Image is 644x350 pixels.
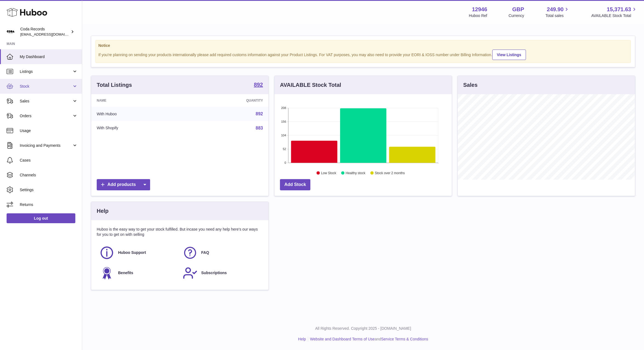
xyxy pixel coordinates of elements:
strong: 892 [254,82,263,87]
a: Huboo Support [99,245,177,260]
p: All Rights Reserved. Copyright 2025 - [DOMAIN_NAME] [87,326,640,331]
span: Settings [20,187,78,193]
h3: AVAILABLE Stock Total [280,81,341,89]
div: Currency [509,13,524,18]
a: Help [298,337,306,341]
img: haz@pcatmedia.com [7,28,15,36]
span: Listings [20,69,72,74]
a: 892 [256,111,263,116]
a: Service Terms & Conditions [381,337,428,341]
span: Returns [20,202,78,207]
span: Sales [20,99,72,104]
a: Subscriptions [183,266,261,280]
a: Benefits [99,266,177,280]
text: Healthy stock [346,171,366,175]
span: Huboo Support [118,250,146,255]
td: With Huboo [91,107,187,121]
text: 0 [284,161,286,164]
h3: Help [97,207,108,215]
div: If you're planning on sending your products internationally please add required customs informati... [98,49,628,60]
text: 156 [281,120,286,123]
a: View Listings [492,50,526,60]
span: Total sales [545,13,570,18]
span: 249.90 [547,6,563,13]
strong: GBP [512,6,524,13]
a: 892 [254,82,263,88]
strong: Notice [98,43,628,48]
a: 883 [256,126,263,130]
text: Low Stock [321,171,336,175]
th: Quantity [187,94,268,107]
p: Huboo is the easy way to get your stock fulfilled. But incase you need any help here's our ways f... [97,227,263,237]
span: FAQ [201,250,209,255]
div: Huboo Ref [469,13,487,18]
a: Website and Dashboard Terms of Use [310,337,375,341]
a: 15,371.63 AVAILABLE Stock Total [591,6,637,18]
td: With Shopify [91,121,187,135]
span: Orders [20,113,72,119]
span: 15,371.63 [607,6,631,13]
span: Invoicing and Payments [20,143,72,148]
span: Stock [20,84,72,89]
a: Add products [97,179,150,190]
a: Log out [7,213,75,223]
a: FAQ [183,245,261,260]
div: Coda Records [20,27,70,37]
strong: 12946 [472,6,487,13]
span: Usage [20,128,78,133]
span: Cases [20,158,78,163]
h3: Total Listings [97,81,132,89]
text: Stock over 2 months [375,171,405,175]
span: Channels [20,173,78,178]
span: My Dashboard [20,54,78,59]
text: 104 [281,134,286,137]
span: Benefits [118,270,133,276]
text: 52 [283,147,286,151]
span: AVAILABLE Stock Total [591,13,637,18]
span: Subscriptions [201,270,227,276]
h3: Sales [463,81,477,89]
text: 208 [281,106,286,110]
a: Add Stock [280,179,310,190]
span: [EMAIL_ADDRESS][DOMAIN_NAME] [20,32,81,36]
li: and [308,337,428,342]
a: 249.90 Total sales [545,6,570,18]
th: Name [91,94,187,107]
